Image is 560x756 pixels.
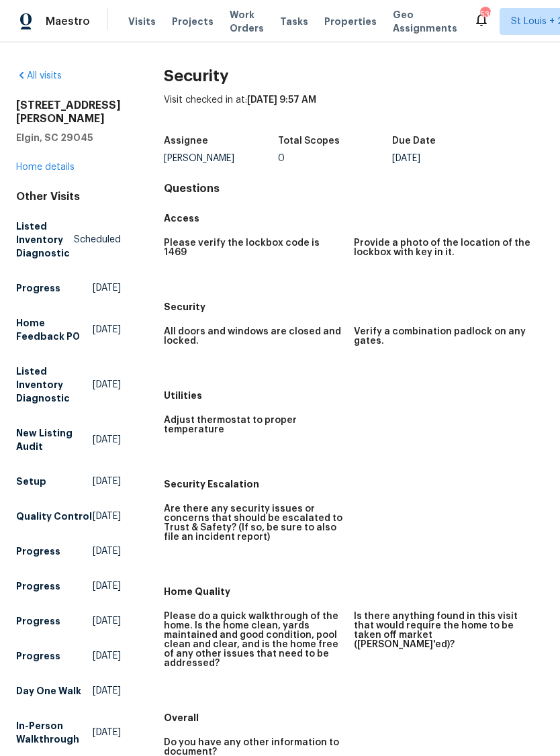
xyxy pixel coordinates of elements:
[164,389,544,402] h5: Utilities
[16,426,93,453] h5: New Listing Audit
[164,711,544,724] h5: Overall
[93,281,121,295] span: [DATE]
[392,154,506,163] div: [DATE]
[93,475,121,488] span: [DATE]
[164,93,544,128] div: Visit checked in at:
[354,612,533,649] h5: Is there anything found in this visit that would require the home to be taken off market ([PERSON...
[393,8,457,35] span: Geo Assignments
[16,316,93,343] h5: Home Feedback P0
[16,510,92,523] h5: Quality Control
[164,416,343,434] h5: Adjust thermostat to proper temperature
[16,644,121,668] a: Progress[DATE]
[16,276,121,300] a: Progress[DATE]
[93,614,121,628] span: [DATE]
[93,378,121,391] span: [DATE]
[16,71,62,81] a: All visits
[16,190,121,203] div: Other Visits
[354,327,533,346] h5: Verify a combination padlock on any gates.
[164,612,343,668] h5: Please do a quick walkthrough of the home. Is the home clean, yards maintained and good condition...
[93,579,121,593] span: [DATE]
[16,579,60,593] h5: Progress
[93,684,121,698] span: [DATE]
[278,136,340,146] h5: Total Scopes
[164,182,544,195] h4: Questions
[16,614,60,628] h5: Progress
[16,281,60,295] h5: Progress
[16,475,46,488] h5: Setup
[16,719,93,746] h5: In-Person Walkthrough
[324,15,377,28] span: Properties
[164,300,544,314] h5: Security
[16,609,121,633] a: Progress[DATE]
[16,714,121,751] a: In-Person Walkthrough[DATE]
[93,545,121,558] span: [DATE]
[16,214,121,265] a: Listed Inventory DiagnosticScheduled
[16,359,121,410] a: Listed Inventory Diagnostic[DATE]
[172,15,214,28] span: Projects
[93,649,121,663] span: [DATE]
[164,585,544,598] h5: Home Quality
[480,8,489,21] div: 539
[164,327,343,346] h5: All doors and windows are closed and locked.
[278,154,392,163] div: 0
[354,238,533,257] h5: Provide a photo of the location of the lockbox with key in it.
[247,95,316,105] span: [DATE] 9:57 AM
[93,433,121,446] span: [DATE]
[16,311,121,348] a: Home Feedback P0[DATE]
[16,679,121,703] a: Day One Walk[DATE]
[16,421,121,459] a: New Listing Audit[DATE]
[16,649,60,663] h5: Progress
[16,504,121,528] a: Quality Control[DATE]
[16,220,74,260] h5: Listed Inventory Diagnostic
[93,726,121,739] span: [DATE]
[16,131,121,144] h5: Elgin, SC 29045
[164,211,544,225] h5: Access
[46,15,90,28] span: Maestro
[128,15,156,28] span: Visits
[16,469,121,493] a: Setup[DATE]
[93,323,121,336] span: [DATE]
[74,233,121,246] span: Scheduled
[164,504,343,542] h5: Are there any security issues or concerns that should be escalated to Trust & Safety? (If so, be ...
[164,154,278,163] div: [PERSON_NAME]
[164,238,343,257] h5: Please verify the lockbox code is 1469
[16,539,121,563] a: Progress[DATE]
[93,510,121,523] span: [DATE]
[392,136,436,146] h5: Due Date
[164,136,208,146] h5: Assignee
[16,574,121,598] a: Progress[DATE]
[230,8,264,35] span: Work Orders
[16,545,60,558] h5: Progress
[164,69,544,83] h2: Security
[16,99,121,126] h2: [STREET_ADDRESS][PERSON_NAME]
[280,17,308,26] span: Tasks
[164,477,544,491] h5: Security Escalation
[16,162,75,172] a: Home details
[16,365,93,405] h5: Listed Inventory Diagnostic
[16,684,81,698] h5: Day One Walk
